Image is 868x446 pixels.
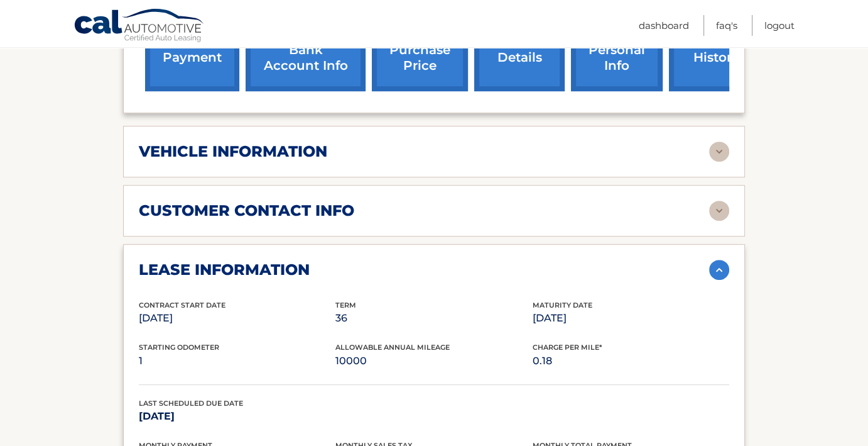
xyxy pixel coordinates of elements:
[533,309,729,327] p: [DATE]
[139,343,219,352] span: Starting Odometer
[335,309,532,327] p: 36
[139,142,327,161] h2: vehicle information
[533,352,729,370] p: 0.18
[139,408,335,425] p: [DATE]
[139,301,225,309] span: Contract Start Date
[709,201,729,221] img: accordion-rest.svg
[533,301,592,309] span: Maturity Date
[335,343,450,352] span: Allowable Annual Mileage
[73,8,205,45] a: Cal Automotive
[139,309,335,327] p: [DATE]
[139,399,243,408] span: Last Scheduled Due Date
[639,15,689,36] a: Dashboard
[669,9,763,91] a: payment history
[145,9,239,91] a: make a payment
[764,15,795,36] a: Logout
[709,260,729,280] img: accordion-active.svg
[246,9,366,91] a: Add/Remove bank account info
[709,142,729,162] img: accordion-rest.svg
[372,9,468,91] a: request purchase price
[335,352,532,370] p: 10000
[139,352,335,370] p: 1
[474,9,565,91] a: account details
[571,9,663,91] a: update personal info
[139,201,354,220] h2: customer contact info
[335,301,356,309] span: Term
[533,343,602,352] span: Charge Per Mile*
[139,260,310,279] h2: lease information
[716,15,737,36] a: FAQ's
